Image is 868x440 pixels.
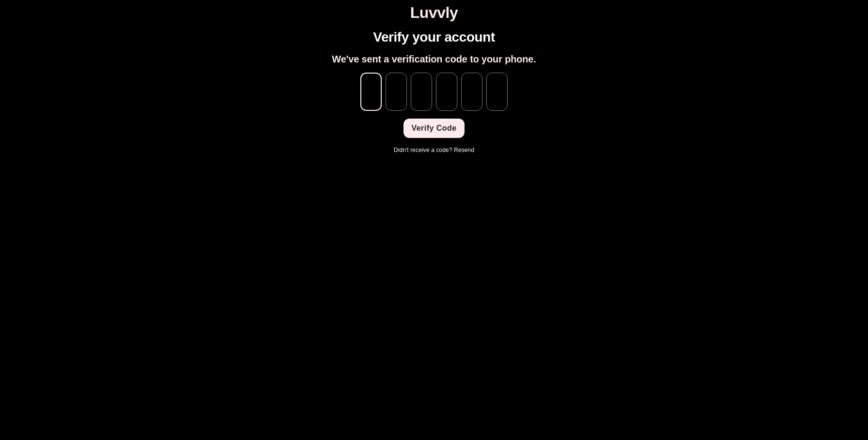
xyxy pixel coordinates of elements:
button: Verify Code [403,119,464,138]
p: Didn't receive a code? [394,146,474,154]
a: Resend [454,147,474,153]
h1: Verify your account [373,30,495,46]
h1: Luvvly [4,4,864,22]
h2: We've sent a verification code to your phone. [332,53,536,65]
